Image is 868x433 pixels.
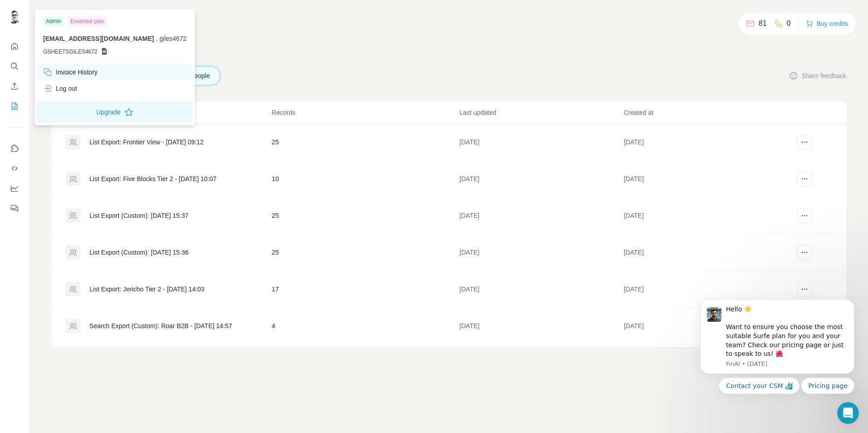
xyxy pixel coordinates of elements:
[623,271,788,308] td: [DATE]
[159,35,187,42] span: giles4672
[623,161,788,197] td: [DATE]
[271,124,459,161] td: 25
[459,161,623,197] td: [DATE]
[797,172,812,186] button: actions
[271,161,459,197] td: 10
[7,98,22,114] button: My lists
[271,234,459,271] td: 25
[68,16,107,27] div: Essential plan
[89,174,217,183] div: List Export: Five Blocks Tier 2 - [DATE] 10:07
[623,308,788,344] td: [DATE]
[459,108,623,117] p: Last updated
[623,344,788,381] td: [DATE]
[459,271,623,308] td: [DATE]
[7,200,22,216] button: Feedback
[787,18,791,29] p: 0
[43,68,98,77] div: Invoice History
[7,58,22,74] button: Search
[459,124,623,161] td: [DATE]
[37,101,193,123] button: Upgrade
[43,84,77,93] div: Log out
[837,402,859,424] iframe: Intercom live chat
[272,108,459,117] p: Records
[806,17,848,30] button: Buy credits
[459,344,623,381] td: [DATE]
[686,269,868,408] iframe: Intercom notifications message
[271,271,459,308] td: 17
[7,140,22,157] button: Use Surfe on LinkedIn
[271,197,459,234] td: 25
[459,308,623,344] td: [DATE]
[89,321,232,330] div: Search Export (Custom): Roar B2B - [DATE] 14:57
[190,71,211,80] span: People
[797,208,812,223] button: actions
[7,180,22,197] button: Dashboard
[7,9,22,24] img: Avatar
[797,245,812,260] button: actions
[156,35,158,42] span: .
[797,135,812,149] button: actions
[43,35,154,42] span: [EMAIL_ADDRESS][DOMAIN_NAME]
[7,160,22,177] button: Use Surfe API
[759,18,767,29] p: 81
[89,248,188,257] div: List Export (Custom): [DATE] 15:36
[7,38,22,54] button: Quick start
[623,197,788,234] td: [DATE]
[459,234,623,271] td: [DATE]
[623,234,788,271] td: [DATE]
[789,71,846,80] button: Share feedback
[624,108,787,117] p: Created at
[43,16,64,27] div: Admin
[623,124,788,161] td: [DATE]
[43,48,97,56] span: GSHEETSGILES4672
[271,308,459,344] td: 4
[89,138,204,147] div: List Export: Frontier View - [DATE] 09:12
[271,344,459,381] td: 4
[7,78,22,94] button: Enrich CSV
[459,197,623,234] td: [DATE]
[89,211,188,220] div: List Export (Custom): [DATE] 15:37
[89,285,204,294] div: List Export: Jericho Tier 2 - [DATE] 14:03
